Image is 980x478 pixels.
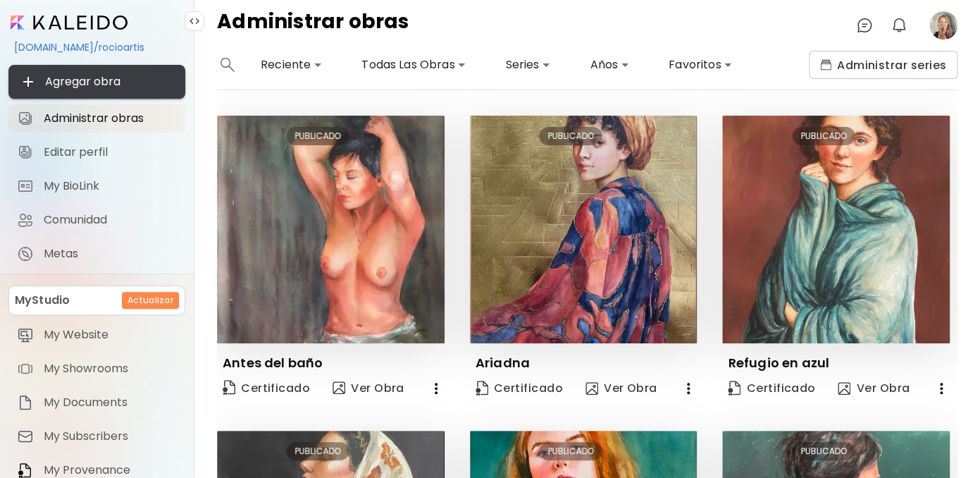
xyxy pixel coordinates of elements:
[8,206,185,234] a: Comunidad iconComunidad
[17,110,34,127] img: Administrar obras icon
[887,13,911,37] button: bellIcon
[20,73,174,90] span: Agregar obra
[44,247,177,261] span: Metas
[287,442,349,460] div: PUBLICADO
[17,245,34,262] img: Metas icon
[223,379,310,398] span: Certificado
[217,51,238,79] button: search
[584,54,635,76] div: Años
[17,394,34,411] img: item
[585,382,598,395] img: view-art
[540,127,602,145] div: PUBLICADO
[540,442,602,460] div: PUBLICADO
[17,178,34,195] img: My BioLink icon
[585,381,657,396] span: Ver Obra
[8,321,185,349] a: itemMy Website
[856,17,873,34] img: chatIcon
[8,138,185,166] a: Editar perfil iconEditar perfil
[792,442,855,460] div: PUBLICADO
[255,54,328,76] div: Reciente
[8,240,185,268] a: completeMetas iconMetas
[8,65,185,99] button: Agregar obra
[44,396,177,410] span: My Documents
[44,328,177,342] span: My Website
[8,172,185,200] a: completeMy BioLink iconMy BioLink
[356,54,471,76] div: Todas Las Obras
[809,51,957,79] button: collectionsAdministrar series
[44,213,177,227] span: Comunidad
[8,104,185,133] a: Administrar obras iconAdministrar obras
[15,292,70,309] p: MyStudio
[217,116,445,343] img: thumbnail
[820,59,831,71] img: collections
[17,428,34,445] img: item
[17,360,34,377] img: item
[8,422,185,451] a: itemMy Subscribers
[832,374,915,403] button: view-artVer Obra
[44,145,177,159] span: Editar perfil
[838,382,850,395] img: view-art
[728,381,740,396] img: Certificate
[476,381,488,396] img: Certificate
[470,374,569,403] a: CertificateCertificado
[44,429,177,443] span: My Subscribers
[838,381,910,396] span: Ver Obra
[722,116,950,343] img: thumbnail
[820,58,946,73] span: Administrar series
[333,381,345,394] img: view-art
[580,374,663,403] button: view-artVer Obra
[792,127,855,145] div: PUBLICADO
[223,380,235,395] img: Certificate
[128,294,173,307] h6: Actualizar
[476,381,563,396] span: Certificado
[8,355,185,383] a: itemMy Showrooms
[44,179,177,193] span: My BioLink
[217,374,316,403] a: CertificateCertificado
[17,212,34,228] img: Comunidad icon
[333,380,404,397] span: Ver Obra
[476,355,530,372] p: Ariadna
[728,355,829,372] p: Refugio en azul
[663,54,738,76] div: Favoritos
[8,388,185,417] a: itemMy Documents
[728,381,815,396] span: Certificado
[891,17,907,34] img: bellIcon
[327,374,410,403] button: view-artVer Obra
[221,58,235,72] img: search
[44,362,177,376] span: My Showrooms
[17,144,34,161] img: Editar perfil icon
[217,11,409,39] h4: Administrar obras
[17,326,34,343] img: item
[223,355,323,372] p: Antes del baño
[722,374,821,403] a: CertificateCertificado
[8,35,185,59] div: [DOMAIN_NAME]/rocioartis
[470,116,697,343] img: thumbnail
[44,111,177,125] span: Administrar obras
[500,54,556,76] div: Series
[189,16,200,27] img: collapse
[287,127,349,145] div: PUBLICADO
[44,463,177,477] span: My Provenance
